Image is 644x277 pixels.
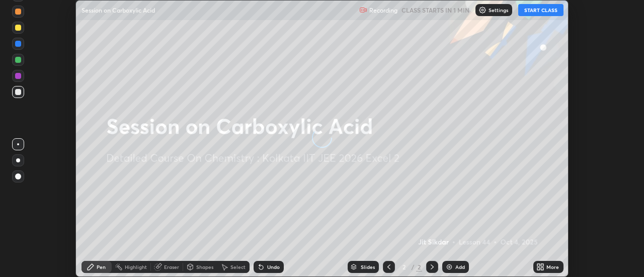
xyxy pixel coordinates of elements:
div: Slides [361,264,375,269]
div: Highlight [125,264,147,269]
p: Recording [369,7,397,14]
div: Add [455,264,465,269]
div: 2 [399,264,409,270]
div: Pen [97,264,106,269]
div: Shapes [196,264,213,269]
img: recording.375f2c34.svg [359,6,367,14]
h5: CLASS STARTS IN 1 MIN [401,6,469,15]
div: Select [230,264,246,269]
div: / [411,264,414,270]
p: Session on Carboxylic Acid [82,6,155,14]
div: Undo [267,264,280,269]
div: Eraser [164,264,179,269]
img: add-slide-button [445,263,453,271]
p: Settings [489,8,508,13]
button: START CLASS [518,4,563,16]
img: class-settings-icons [478,6,487,14]
div: 2 [416,262,422,271]
div: More [546,264,559,269]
